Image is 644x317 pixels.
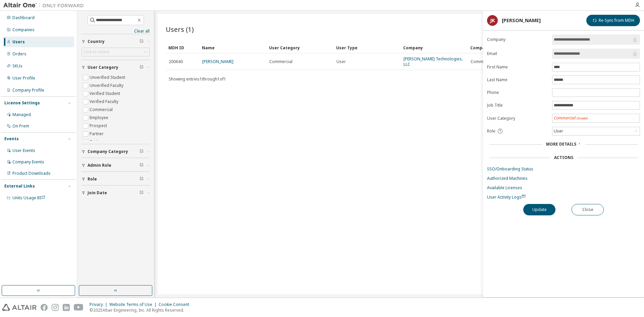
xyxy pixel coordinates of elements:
label: Trial [90,138,99,146]
div: User Type [336,42,398,53]
span: Clear filter [140,39,144,44]
div: Privacy [90,302,109,307]
span: User [336,59,346,64]
label: Verified Student [90,90,121,98]
label: Verified Faculty [90,98,120,106]
div: On Prem [12,123,29,129]
div: Name [202,42,264,53]
span: Join Date [88,190,107,196]
span: Country [88,39,105,44]
span: Admin Role [88,163,111,168]
img: Altair One [3,2,87,9]
div: Website Terms of Use [109,302,159,307]
label: Company [487,37,548,42]
label: User Category [487,116,548,121]
span: Showing entries 1 through 1 of 1 [169,76,226,82]
a: [PERSON_NAME] Technologies, LLC [404,56,463,67]
img: instagram.svg [52,304,59,311]
button: Close [572,204,604,215]
a: Authorized Machines [487,176,640,181]
div: User Profile [12,75,35,81]
label: Unverified Student [90,73,126,82]
div: Click to select [83,49,109,55]
label: Unverified Faculty [90,82,125,90]
span: (Invalid) [577,116,588,120]
span: Clear filter [140,190,144,196]
span: User Activity Logs [487,194,526,200]
div: Commercial [554,115,588,121]
div: Company Category [470,42,520,53]
div: JK [487,15,498,26]
div: Company Events [12,159,44,165]
button: Admin Role [82,158,150,173]
span: Role [88,176,97,182]
div: User [553,127,564,135]
span: Role [487,128,495,134]
div: External Links [4,183,35,189]
div: User [552,127,640,135]
span: Units Usage BI [12,195,45,201]
div: Company [403,42,465,53]
div: MDH ID [168,42,197,53]
div: SKUs [12,63,22,69]
label: Last Name [487,77,548,83]
div: User Events [12,148,35,153]
button: Role [82,172,150,187]
span: Clear filter [140,65,144,70]
span: Commercial [471,59,494,64]
img: altair_logo.svg [2,304,37,311]
span: Clear filter [140,176,144,182]
label: Prospect [90,122,108,130]
a: [PERSON_NAME] [202,59,233,64]
label: Email [487,51,548,56]
div: Companies [12,27,35,33]
img: linkedin.svg [63,304,70,311]
div: Product Downloads [12,171,51,176]
span: More Details [546,141,576,147]
label: Job Title [487,103,548,108]
button: Join Date [82,186,150,200]
p: © 2025 Altair Engineering, Inc. All Rights Reserved. [90,307,193,313]
label: Employee [90,114,110,122]
div: Commercial (Invalid) [552,114,640,122]
a: SSO/Onboarding Status [487,166,640,172]
div: Dashboard [12,15,35,20]
a: Clear all [82,29,150,34]
span: Users (1) [166,24,194,34]
div: [PERSON_NAME] [502,18,541,23]
label: Phone [487,90,548,95]
div: Cookie Consent [159,302,193,307]
button: Re-Sync from MDH [586,15,640,26]
div: Click to select [82,48,149,56]
label: Partner [90,130,105,138]
div: Events [4,136,19,142]
span: Commercial [269,59,292,64]
span: Company Category [88,149,128,154]
span: Clear filter [140,149,144,154]
button: Company Category [82,144,150,159]
div: Orders [12,51,26,57]
img: facebook.svg [41,304,48,311]
span: User Category [88,65,118,70]
label: First Name [487,64,548,70]
label: Commercial [90,106,114,114]
button: User Category [82,60,150,75]
div: Actions [554,155,573,160]
div: Users [12,39,25,45]
span: 200640 [169,59,183,64]
div: Managed [12,112,31,117]
span: Clear filter [140,163,144,168]
img: youtube.svg [74,304,84,311]
button: Country [82,34,150,49]
button: Update [523,204,555,215]
div: User Category [269,42,331,53]
div: Company Profile [12,88,44,93]
a: Available Licenses [487,185,640,191]
div: License Settings [4,100,40,106]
